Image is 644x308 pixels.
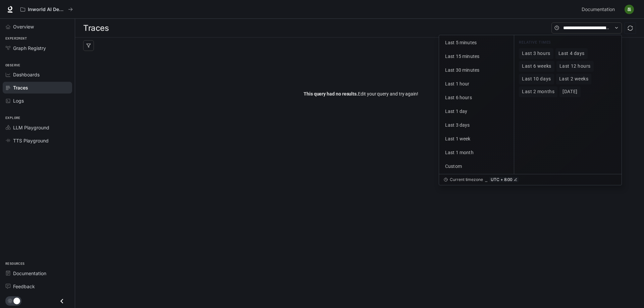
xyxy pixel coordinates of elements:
span: Last 2 months [522,89,554,95]
a: Logs [3,95,72,107]
a: LLM Playground [3,122,72,133]
button: Close drawer [54,294,69,308]
button: Last 15 minutes [440,50,513,63]
button: Custom [440,160,513,173]
span: Last 2 weeks [559,76,589,82]
span: Documentation [582,5,615,14]
span: Custom [445,164,462,169]
button: Last 30 minutes [440,64,513,76]
a: Documentation [579,3,620,16]
button: Last 1 week [440,133,513,145]
span: Last 30 minutes [445,67,479,73]
button: Last 1 hour [440,78,513,90]
div: ⎯ [485,177,487,182]
span: TTS Playground [13,137,49,144]
span: Last 4 days [558,51,585,56]
span: Last 1 month [445,150,474,155]
h1: Traces [83,21,109,35]
span: Dashboards [13,71,40,78]
span: Last 1 week [445,136,471,141]
a: Feedback [3,281,72,292]
span: Last 12 hours [559,63,591,69]
span: This query had no results. [304,91,358,97]
button: Last 5 minutes [440,37,513,49]
span: Last 3 days [445,122,470,128]
button: Last 10 days [519,74,554,84]
span: Last 1 hour [445,81,470,86]
span: Last 3 hours [522,51,550,56]
span: Edit your query and try again! [304,90,418,98]
button: Last 1 day [440,105,513,118]
a: TTS Playground [3,135,72,146]
button: Last 3 hours [519,48,553,59]
a: Overview [3,21,72,33]
span: Last 5 minutes [445,40,477,45]
button: Last 2 months [519,86,557,97]
button: Last 1 month [440,146,513,159]
a: Documentation [3,267,72,279]
span: Documentation [13,270,46,277]
button: Last 12 hours [556,61,594,72]
span: Dark mode toggle [13,297,20,304]
span: [DATE] [562,89,577,95]
button: Last 6 weeks [519,61,554,72]
img: User avatar [625,5,634,14]
a: Graph Registry [3,42,72,54]
button: Last 2 weeks [556,74,592,84]
button: Last 3 days [440,119,513,131]
span: Current timezone [450,177,483,182]
span: Last 6 hours [445,95,472,100]
span: Logs [13,97,24,104]
button: Last 6 hours [440,91,513,104]
span: Feedback [13,283,35,290]
div: RELATIVE TIMES [519,40,617,48]
span: Overview [13,23,34,30]
button: Last 4 days [555,48,588,59]
a: Traces [3,82,72,94]
button: [DATE] [559,86,580,97]
button: All workspaces [17,3,76,16]
a: Dashboards [3,69,72,80]
p: Inworld AI Demos [28,7,65,12]
span: Last 15 minutes [445,54,479,59]
span: Last 10 days [522,76,551,82]
span: Last 1 day [445,109,467,114]
span: UTC + 8:00 [491,177,513,182]
button: User avatar [623,3,636,16]
span: Last 6 weeks [522,63,551,69]
span: LLM Playground [13,124,49,131]
button: UTC + 8:00 [489,177,519,182]
span: Graph Registry [13,45,46,52]
span: Traces [13,84,28,91]
span: sync [628,25,633,31]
